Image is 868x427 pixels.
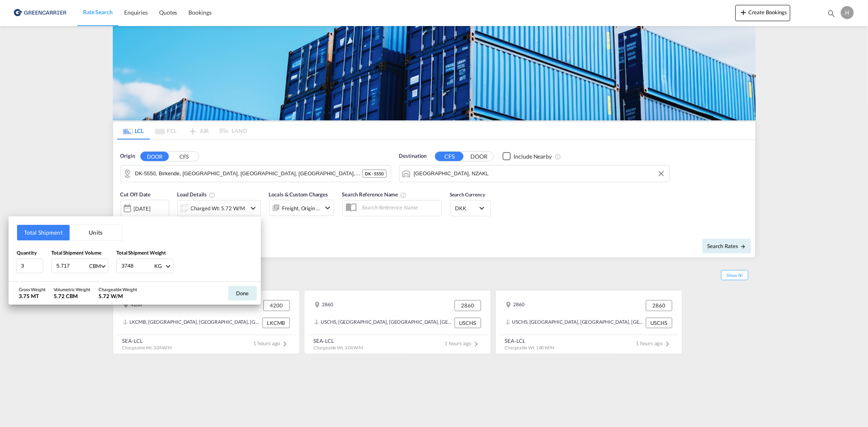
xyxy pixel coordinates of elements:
[51,250,101,256] span: Total Shipment Volume
[89,263,101,269] div: CBM
[17,259,43,273] input: Qty
[121,259,153,273] input: Enter weight
[154,263,162,269] div: KG
[19,292,46,300] div: 3.75 MT
[98,286,137,292] div: Chargeable Weight
[17,250,37,256] span: Quantity
[228,286,257,301] button: Done
[98,292,137,300] div: 5.72 W/M
[56,259,88,273] input: Enter volume
[54,292,90,300] div: 5.72 CBM
[116,250,166,256] span: Total Shipment Weight
[17,225,70,240] button: Total Shipment
[70,225,122,240] button: Units
[19,286,46,292] div: Gross Weight
[54,286,90,292] div: Volumetric Weight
